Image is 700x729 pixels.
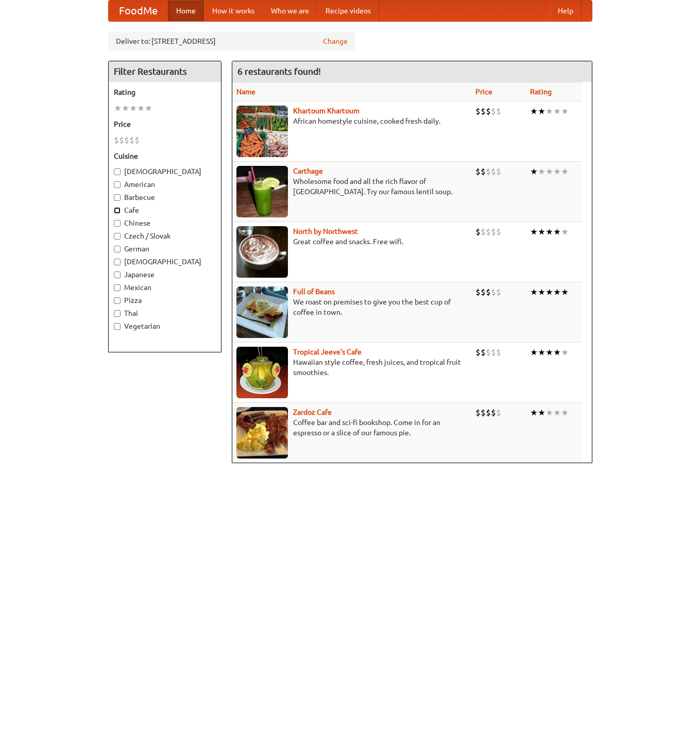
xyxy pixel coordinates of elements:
[553,347,561,358] li: ★
[561,407,569,418] li: ★
[236,286,288,338] img: beans.jpg
[109,61,221,82] h4: Filter Restaurants
[236,407,288,459] img: zardoz.jpg
[293,107,360,115] a: Khartoum Khartoum
[530,286,538,298] li: ★
[114,205,216,215] label: Cafe
[545,106,553,117] li: ★
[114,218,216,228] label: Chinese
[108,32,355,50] div: Deliver to: [STREET_ADDRESS]
[545,166,553,177] li: ★
[496,286,501,298] li: $
[496,347,501,358] li: $
[553,286,561,298] li: ★
[145,103,152,114] li: ★
[538,407,545,418] li: ★
[481,106,486,117] li: $
[237,66,321,76] ng-pluralize: 6 restaurants found!
[530,347,538,358] li: ★
[293,408,332,416] a: Zardoz Cafe
[236,357,467,378] p: Hawaiian style coffee, fresh juices, and tropical fruit smoothies.
[491,226,496,238] li: $
[530,226,538,238] li: ★
[114,284,121,291] input: Mexican
[496,226,501,238] li: $
[530,88,552,96] a: Rating
[114,257,216,267] label: [DEMOGRAPHIC_DATA]
[561,226,569,238] li: ★
[114,87,216,97] h5: Rating
[236,116,467,126] p: African homestyle cuisine, cooked fresh daily.
[538,166,545,177] li: ★
[293,348,362,356] a: Tropical Jeeve's Cafe
[317,1,379,21] a: Recipe videos
[114,151,216,161] h5: Cuisine
[481,286,486,298] li: $
[114,179,216,190] label: American
[486,407,491,418] li: $
[475,286,481,298] li: $
[122,103,129,114] li: ★
[236,417,467,438] p: Coffee bar and sci-fi bookshop. Come in for an espresso or a slice of our famous pie.
[114,297,121,304] input: Pizza
[114,134,119,146] li: $
[530,166,538,177] li: ★
[236,226,288,278] img: north.jpg
[114,168,121,175] input: [DEMOGRAPHIC_DATA]
[553,166,561,177] li: ★
[481,407,486,418] li: $
[114,310,121,317] input: Thai
[124,134,129,146] li: $
[491,407,496,418] li: $
[550,1,582,21] a: Help
[545,407,553,418] li: ★
[475,166,481,177] li: $
[114,269,216,280] label: Japanese
[553,106,561,117] li: ★
[538,347,545,358] li: ★
[114,323,121,330] input: Vegetarian
[538,106,545,117] li: ★
[293,287,335,296] a: Full of Beans
[491,286,496,298] li: $
[481,347,486,358] li: $
[530,407,538,418] li: ★
[475,347,481,358] li: $
[114,231,216,241] label: Czech / Slovak
[114,166,216,177] label: [DEMOGRAPHIC_DATA]
[114,244,216,254] label: German
[491,347,496,358] li: $
[114,103,122,114] li: ★
[114,321,216,331] label: Vegetarian
[293,167,323,175] a: Carthage
[137,103,145,114] li: ★
[486,286,491,298] li: $
[168,1,204,21] a: Home
[114,295,216,306] label: Pizza
[236,176,467,197] p: Wholesome food and all the rich flavor of [GEOGRAPHIC_DATA]. Try our famous lentil soup.
[236,166,288,217] img: carthage.jpg
[561,166,569,177] li: ★
[114,207,121,214] input: Cafe
[114,282,216,293] label: Mexican
[475,226,481,238] li: $
[114,308,216,318] label: Thai
[263,1,317,21] a: Who we are
[119,134,124,146] li: $
[553,407,561,418] li: ★
[236,106,288,157] img: khartoum.jpg
[545,226,553,238] li: ★
[475,106,481,117] li: $
[129,134,134,146] li: $
[114,194,121,201] input: Barbecue
[545,286,553,298] li: ★
[561,106,569,117] li: ★
[475,88,492,96] a: Price
[481,166,486,177] li: $
[496,407,501,418] li: $
[204,1,263,21] a: How it works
